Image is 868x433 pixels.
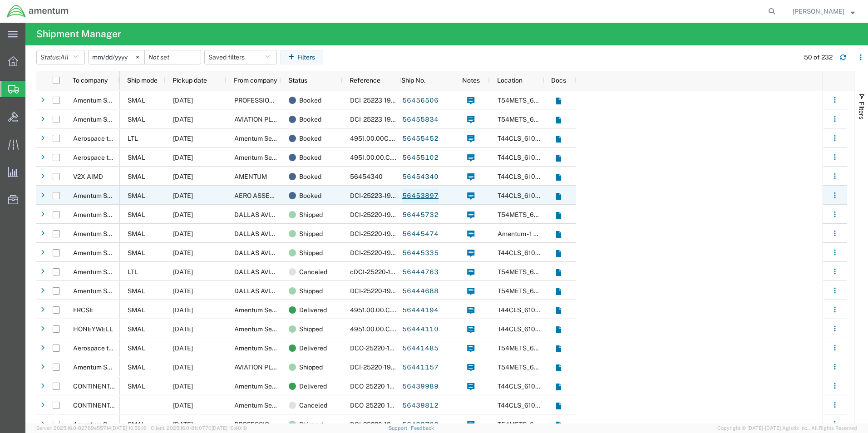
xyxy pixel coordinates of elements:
span: DALLAS AVIATION INC [234,268,302,276]
span: T54METS_6100 - NAS Corpus Christi [498,287,628,295]
span: Joel Salinas [793,6,844,16]
a: 56456506 [402,93,439,108]
span: 08/08/2025 [173,287,193,295]
span: T44CLS_6100 - NAS Corpus Christi [498,325,622,333]
button: [PERSON_NAME] [792,6,855,17]
span: 08/08/2025 [173,268,193,276]
span: SMAL [128,154,145,161]
span: Shipped [299,205,323,224]
span: T44CLS_6100 - NAS Corpus Christi [498,402,622,409]
span: DCO-25220-166591 [350,402,409,409]
span: DCI-25220-199177 [350,249,405,256]
span: Shipped [299,320,323,339]
a: 56445474 [402,227,439,241]
a: 56444110 [402,322,439,337]
span: 4951.00.00.C.001101.AE.19.09 [350,306,439,314]
span: Booked [299,91,321,110]
span: SMAL [128,364,145,371]
span: DCI-25223-199216 [350,97,405,104]
span: Booked [299,186,321,205]
span: FRCSE [73,306,94,314]
span: Amentum Services, Inc. [73,249,141,256]
span: Location [497,77,523,84]
span: DCI-25223-199211 [350,116,404,123]
span: 08/08/2025 [173,344,193,352]
h4: Shipment Manager [36,23,121,45]
img: logo [6,5,69,18]
span: Booked [299,167,321,186]
span: Notes [462,77,480,84]
span: Amentum Services, Inc. [234,325,302,333]
span: T44CLS_6100 - NAS Corpus Christi [498,135,622,142]
span: LTL [128,268,138,276]
a: 56441485 [402,341,439,356]
span: AMENTUM [234,173,267,180]
span: LTL [128,135,138,142]
span: All [60,54,69,61]
span: DCI-25220-199168 [350,287,406,295]
span: SMAL [128,173,145,180]
span: 4951.00.00.C.001404.AF.19.03 [350,325,441,333]
a: 56444688 [402,284,439,299]
span: T44CLS_6100 - NAS Corpus Christi [498,383,622,390]
span: Booked [299,110,321,129]
span: Amentum Services, Inc. [73,192,141,199]
span: PROFESSIONAL AVIATION ASSOCIATES INC [234,97,366,104]
span: Amentum Services, Inc. [73,97,141,104]
span: Delivered [299,339,327,358]
span: Amentum Services, Inc. [234,383,302,390]
span: 08/08/2025 [173,211,193,218]
span: DCO-25220-166592 [350,383,409,390]
span: HONEYWELL [73,325,113,333]
span: SMAL [128,249,145,256]
div: 50 of 232 [804,53,833,62]
span: 08/08/2025 [173,364,193,371]
span: DALLAS AVIATION INC [234,249,302,256]
span: SMAL [128,97,145,104]
span: Amentum Services, Inc. [73,364,141,371]
button: Filters [280,50,323,64]
span: T44CLS_6100 - NAS Corpus Christi [498,249,622,256]
span: Canceled [299,396,327,415]
span: Amentum Services, Inc. [73,268,141,276]
a: 56455452 [402,132,439,146]
span: 4951.00.00.C.001404.AF.19.03 [350,154,441,161]
span: Docs [551,77,566,84]
span: T44CLS_6100 - NAS Corpus Christi [498,173,622,180]
span: T54METS_6100 - NAS Corpus Christi [498,421,628,428]
span: Delivered [299,377,327,396]
span: 08/08/2025 [173,230,193,237]
input: Not set [145,50,201,64]
span: Client: 2025.16.0-8fc0770 [151,425,247,431]
span: Amentum Services, Inc. [73,287,141,295]
span: DCI-25220-199134 [350,421,406,428]
input: Not set [89,50,144,64]
a: 56454340 [402,170,439,184]
span: SMAL [128,383,145,390]
span: Amentum Services, Inc. [73,421,141,428]
span: 56454340 [350,173,383,180]
span: cDCI-25220-199171 [350,268,408,276]
a: 56441157 [402,360,439,375]
span: AVIATION PLUS INC [234,116,293,123]
span: Amentum Services, Inc. [234,402,302,409]
span: 08/11/2025 [173,116,193,123]
span: SMAL [128,211,145,218]
span: SMAL [128,325,145,333]
a: 56445732 [402,208,439,222]
span: [DATE] 10:56:16 [111,425,147,431]
button: Status:All [36,50,85,64]
span: DALLAS AVIATION INC [234,287,302,295]
span: Copyright © [DATE]-[DATE] Agistix Inc., All Rights Reserved [717,424,857,432]
span: T54METS_6100 - NAS Corpus Christi [498,364,628,371]
a: 56455834 [402,113,439,127]
a: 56444194 [402,303,439,318]
span: Ship mode [127,77,158,84]
a: Support [389,425,411,431]
span: Pickup date [173,77,207,84]
span: 08/08/2025 [173,306,193,314]
span: DCI-25223-199190 [350,192,406,199]
span: Status [288,77,307,84]
a: 56444763 [402,265,439,280]
span: SMAL [128,192,145,199]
